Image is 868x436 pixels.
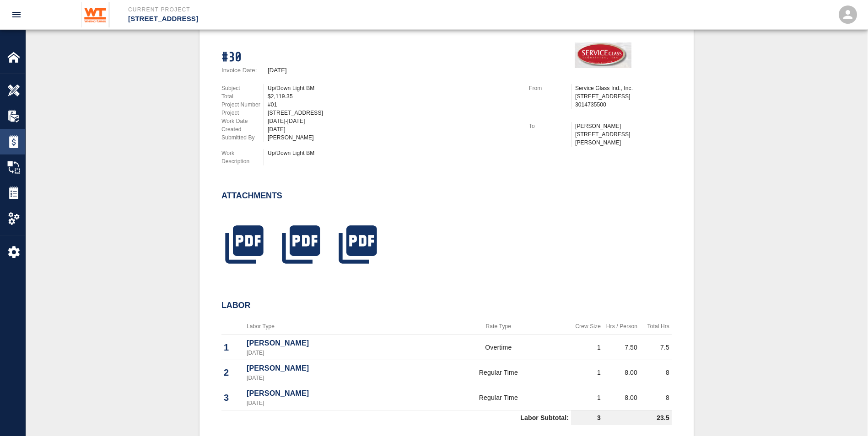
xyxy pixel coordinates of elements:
[221,410,571,425] td: Labor Subtotal:
[575,43,631,68] img: Service Glass Ind., Inc.
[640,335,672,360] td: 7.5
[81,2,110,27] img: Whiting-Turner
[224,340,242,354] p: 1
[640,360,672,385] td: 8
[268,133,518,142] div: [PERSON_NAME]
[221,67,264,73] p: Invoice Date:
[268,149,518,157] div: Up/Down Light BM
[247,374,424,382] p: [DATE]
[221,92,264,101] p: Total
[244,318,426,335] th: Labor Type
[221,117,264,125] p: Work Date
[571,385,603,410] td: 1
[603,410,672,425] td: 23.5
[268,101,518,109] div: #01
[128,5,484,14] p: Current Project
[603,360,640,385] td: 8.00
[247,399,424,407] p: [DATE]
[268,92,518,101] div: $2,119.35
[224,391,242,404] p: 3
[247,363,424,374] p: [PERSON_NAME]
[571,360,603,385] td: 1
[571,335,603,360] td: 1
[822,392,868,436] iframe: Chat Widget
[575,92,672,101] p: [STREET_ADDRESS]
[221,125,264,133] p: Created
[5,4,27,26] button: open drawer
[426,360,571,385] td: Regular Time
[268,84,518,92] div: Up/Down Light BM
[575,122,672,130] p: [PERSON_NAME]
[426,385,571,410] td: Regular Time
[603,335,640,360] td: 7.50
[640,318,672,335] th: Total Hrs
[268,125,518,133] div: [DATE]
[268,109,518,117] div: [STREET_ADDRESS]
[426,335,571,360] td: Overtime
[575,130,672,147] p: [STREET_ADDRESS][PERSON_NAME]
[640,385,672,410] td: 8
[247,388,424,399] p: [PERSON_NAME]
[571,410,603,425] td: 3
[221,84,264,92] p: Subject
[603,318,640,335] th: Hrs / Person
[603,385,640,410] td: 8.00
[221,50,518,65] h1: #30
[224,366,242,379] p: 2
[426,318,571,335] th: Rate Type
[221,149,264,165] p: Work Description
[247,338,424,349] p: [PERSON_NAME]
[128,14,484,24] p: [STREET_ADDRESS]
[268,67,287,73] p: [DATE]
[221,101,264,109] p: Project Number
[529,84,571,92] p: From
[221,301,672,311] h2: Labor
[247,349,424,357] p: [DATE]
[221,109,264,117] p: Project
[268,117,518,125] div: [DATE]-[DATE]
[221,133,264,142] p: Submitted By
[529,122,571,130] p: To
[221,191,282,201] h2: Attachments
[575,84,672,92] p: Service Glass Ind., Inc.
[575,101,672,109] p: 3014735500
[571,318,603,335] th: Crew Size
